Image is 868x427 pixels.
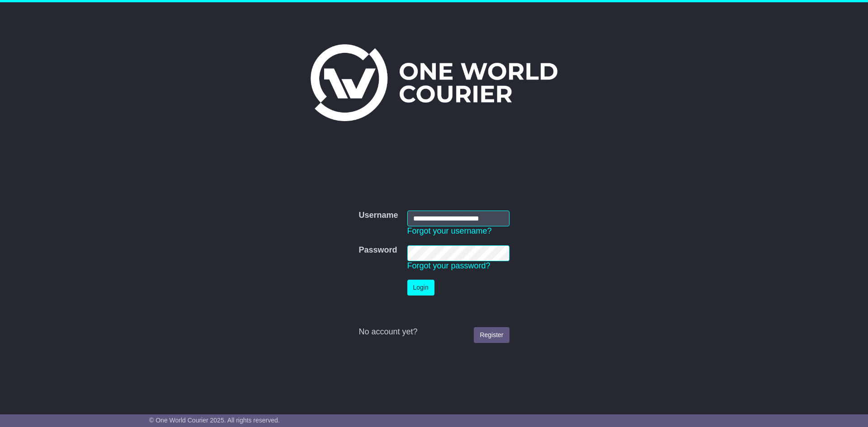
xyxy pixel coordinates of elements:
a: Register [474,327,509,343]
a: Forgot your password? [407,261,491,270]
span: © One World Courier 2025. All rights reserved. [149,417,280,424]
label: Username [359,211,398,221]
button: Login [407,280,434,296]
img: One World [311,44,557,121]
div: No account yet? [359,327,509,337]
label: Password [359,245,397,255]
a: Forgot your username? [407,226,492,235]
